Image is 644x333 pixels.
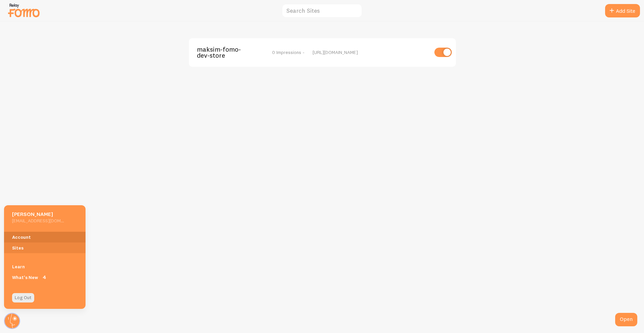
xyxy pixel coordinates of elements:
span: maksim-fomo-dev-store [197,46,251,59]
h5: [EMAIL_ADDRESS][DOMAIN_NAME] [12,218,64,224]
span: 4 [41,274,48,281]
a: Sites [4,242,86,253]
a: Log Out [12,293,34,302]
a: Account [4,232,86,242]
div: Open [615,313,637,326]
div: [URL][DOMAIN_NAME] [313,49,428,55]
h5: [PERSON_NAME] [12,211,64,218]
span: 0 Impressions - [272,49,305,55]
a: What's New [4,272,86,283]
a: Learn [4,261,86,272]
img: fomo-relay-logo-orange.svg [7,2,41,19]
